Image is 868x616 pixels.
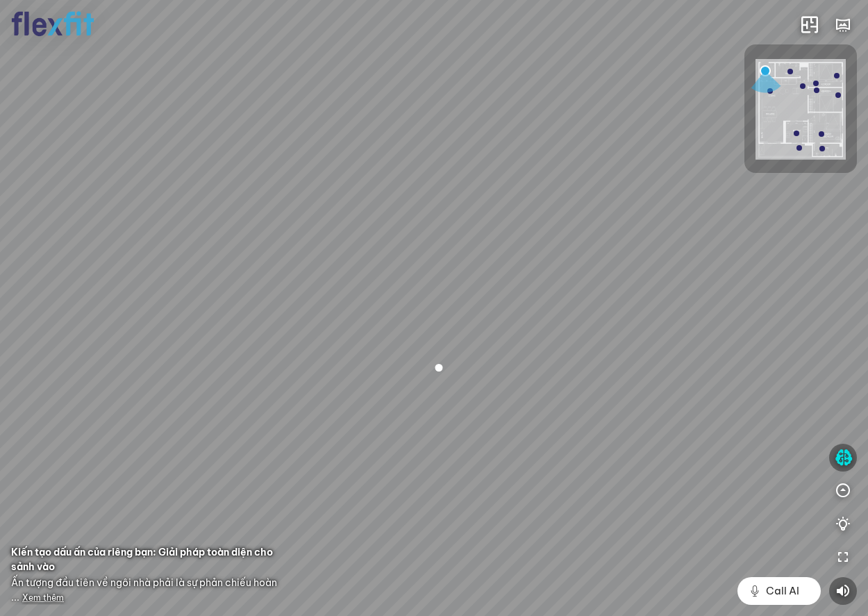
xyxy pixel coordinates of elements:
span: Call AI [766,583,799,599]
span: ... [11,591,64,603]
button: Call AI [737,577,821,605]
img: Flexfit_Apt1_M__JKL4XAWR2ATG.png [756,59,846,160]
img: logo [11,11,94,37]
span: Xem thêm [22,592,64,603]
